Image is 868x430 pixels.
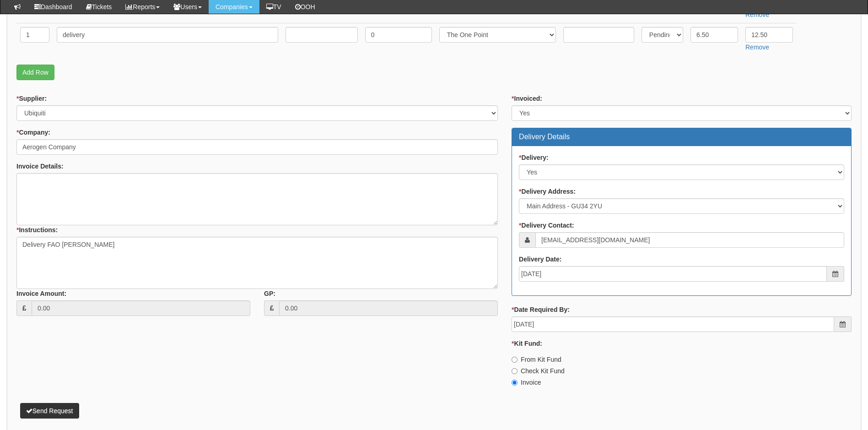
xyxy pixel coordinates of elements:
label: From Kit Fund [512,355,561,364]
input: Invoice [512,380,518,386]
label: Delivery: [519,153,549,162]
label: GP: [264,289,275,298]
label: Date Required By: [512,305,570,314]
label: Invoice Amount: [16,289,66,298]
label: Instructions: [16,225,58,234]
label: Invoiced: [512,94,542,103]
input: Check Kit Fund [512,368,518,374]
label: Invoice Details: [16,162,64,171]
input: From Kit Fund [512,357,518,363]
a: Add Row [16,65,54,80]
label: Kit Fund: [512,339,542,348]
label: Supplier: [16,94,47,103]
h3: Delivery Details [519,133,844,141]
label: Delivery Contact: [519,221,574,230]
a: Remove [745,44,769,51]
label: Check Kit Fund [512,366,565,376]
button: Send Request [20,403,79,419]
label: Company: [16,128,50,137]
a: Remove [745,11,769,18]
label: Invoice [512,378,541,387]
label: Delivery Date: [519,255,561,264]
label: Delivery Address: [519,187,576,196]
